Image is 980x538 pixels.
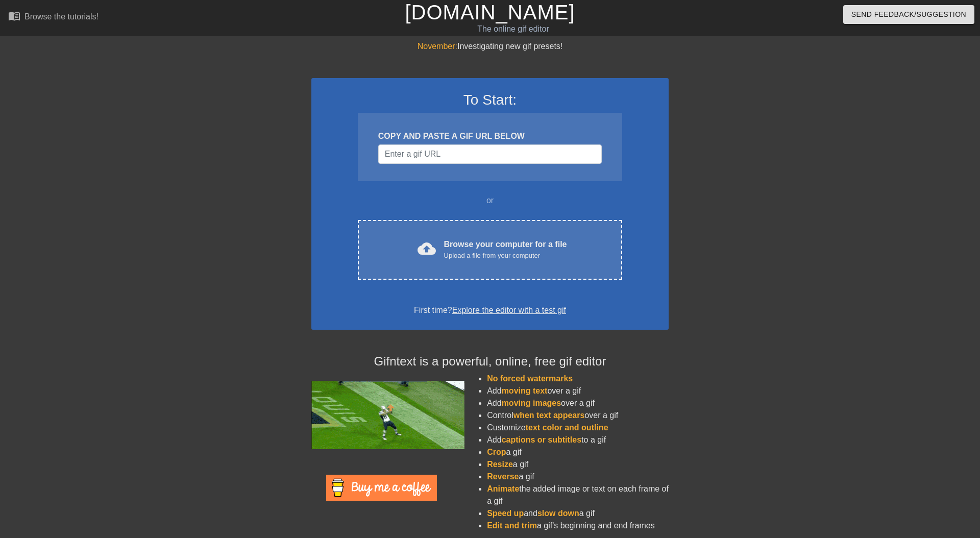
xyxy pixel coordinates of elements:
span: moving text [502,386,548,395]
li: a gif [487,471,669,483]
h3: To Start: [325,91,655,109]
a: Browse the tutorials! [8,10,99,26]
img: Buy Me A Coffee [326,475,437,501]
div: Investigating new gif presets! [311,40,669,53]
li: Add over a gif [487,385,669,397]
span: moving images [502,399,561,407]
span: Edit and trim [487,521,537,530]
div: Browse your computer for a file [444,238,567,261]
a: [DOMAIN_NAME] [405,1,575,23]
span: No forced watermarks [487,374,573,383]
span: when text appears [513,411,585,420]
span: Crop [487,448,506,456]
li: the added image or text on each frame of a gif [487,483,669,507]
div: First time? [325,304,655,316]
span: Send Feedback/Suggestion [851,8,966,21]
span: Speed up [487,509,524,518]
li: Control over a gif [487,409,669,422]
li: Add to a gif [487,434,669,446]
input: Username [378,144,602,164]
li: a gif [487,446,669,458]
div: Browse the tutorials! [24,12,99,21]
li: and a gif [487,507,669,520]
span: Reverse [487,472,519,481]
img: football_small.gif [311,381,464,449]
li: a gif's beginning and end frames [487,520,669,532]
li: a gif [487,458,669,471]
span: slow down [537,509,579,518]
h4: Gifntext is a powerful, online, free gif editor [311,354,669,369]
span: Resize [487,460,513,469]
span: Animate [487,484,519,493]
li: Add over a gif [487,397,669,409]
span: menu_book [8,10,20,22]
button: Send Feedback/Suggestion [843,5,974,24]
div: COPY AND PASTE A GIF URL BELOW [378,130,602,142]
div: The online gif editor [332,23,695,35]
div: or [338,194,642,207]
li: Customize [487,422,669,434]
span: November: [418,42,457,51]
span: text color and outline [526,423,608,432]
span: cloud_upload [418,239,436,258]
a: Explore the editor with a test gif [452,306,566,314]
div: Upload a file from your computer [444,251,567,261]
span: captions or subtitles [502,435,581,444]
